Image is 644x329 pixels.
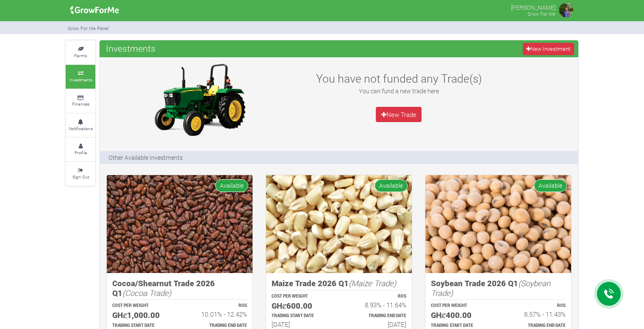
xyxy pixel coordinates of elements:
a: Investments [66,65,95,88]
p: COST PER WEIGHT [431,303,491,309]
img: growforme image [425,175,571,273]
i: (Cocoa Trade) [122,287,171,298]
p: Estimated Trading End Date [347,313,406,319]
h6: [DATE] [272,321,331,328]
span: Available [375,179,408,192]
span: Investments [104,40,158,57]
img: growforme image [266,175,412,273]
i: (Soybean Trade) [431,278,550,298]
h6: 10.01% - 12.42% [187,310,247,318]
a: Profile [66,138,95,161]
h5: Cocoa/Shearnut Trade 2026 Q1 [112,279,247,298]
p: Estimated Trading End Date [187,323,247,329]
h3: You have not funded any Trade(s) [307,72,491,85]
h6: 8.57% - 11.43% [506,310,566,318]
img: growforme image [107,175,253,273]
small: Sign Out [72,174,89,180]
h5: Maize Trade 2026 Q1 [272,279,406,288]
small: Farms [74,53,87,59]
span: Available [215,179,248,192]
small: Grow For Me Panel [68,25,109,31]
p: ROS [506,303,566,309]
small: Notifications [69,125,93,131]
h5: Soybean Trade 2026 Q1 [431,279,566,298]
small: Finances [72,101,89,107]
h6: 8.93% - 11.64% [347,301,406,309]
p: You can fund a new trade here [307,86,491,95]
img: growforme image [558,2,575,19]
p: COST PER WEIGHT [112,303,172,309]
p: Estimated Trading Start Date [112,323,172,329]
a: New Investment [523,43,574,55]
h5: GHȼ1,000.00 [112,310,172,320]
small: Profile [75,150,87,156]
p: COST PER WEIGHT [272,293,331,300]
p: ROS [347,293,406,300]
h5: GHȼ600.00 [272,301,331,311]
a: Sign Out [66,162,95,185]
img: growforme image [67,2,122,19]
p: Estimated Trading End Date [506,323,566,329]
a: Finances [66,89,95,113]
span: Available [534,179,567,192]
a: New Trade [376,107,422,122]
p: [PERSON_NAME] [511,2,555,12]
small: Investments [69,77,92,83]
h5: GHȼ400.00 [431,310,491,320]
a: Farms [66,41,95,64]
i: (Maize Trade) [349,278,396,288]
small: Grow For Me [527,11,555,17]
img: growforme image [147,61,253,138]
p: Estimated Trading Start Date [431,323,491,329]
a: Notifications [66,114,95,137]
p: Other Available Investments [108,153,183,162]
p: Estimated Trading Start Date [272,313,331,319]
h6: [DATE] [347,321,406,328]
p: ROS [187,303,247,309]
